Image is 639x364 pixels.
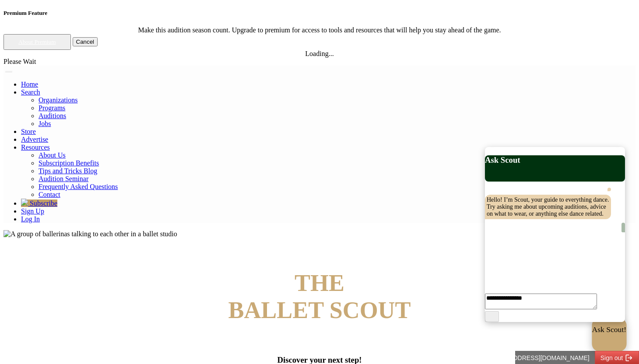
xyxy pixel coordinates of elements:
[4,230,177,238] img: A group of ballerinas talking to each other in a ballet studio
[39,151,66,159] a: About Us
[4,26,635,34] div: Make this audition season count. Upgrade to premium for access to tools and resources that will h...
[21,88,40,96] a: Search
[4,58,635,66] div: Please Wait
[21,143,50,151] a: Resources
[39,183,118,190] a: Frequently Asked Questions
[39,167,97,175] a: Tips and Tricks Blog
[21,199,57,207] a: Subscribe
[30,199,57,207] span: Subscribe
[21,151,635,199] ul: Resources
[39,191,60,198] a: Contact
[39,159,99,167] a: Subscription Benefits
[4,10,635,17] h5: Premium Feature
[21,96,635,128] ul: Resources
[85,3,108,10] span: Sign out
[21,207,44,215] a: Sign Up
[21,128,36,135] a: Store
[305,50,334,57] span: Loading...
[21,199,28,206] img: gem.svg
[39,175,88,182] a: Audition Seminar
[73,37,98,46] button: Cancel
[295,270,344,296] span: THE
[18,38,56,45] a: About Premium
[21,80,38,88] a: Home
[5,71,12,73] button: Toggle navigation
[485,155,625,165] h3: Ask Scout
[39,96,77,104] a: Organizations
[487,196,609,217] span: Hello! I’m Scout, your guide to everything dance. Try asking me about upcoming auditions, advice ...
[21,215,40,223] a: Log In
[21,136,48,143] a: Advertise
[39,112,66,119] a: Auditions
[592,325,627,334] p: Ask Scout!
[39,104,65,112] a: Programs
[39,120,51,127] a: Jobs
[4,269,635,324] h4: BALLET SCOUT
